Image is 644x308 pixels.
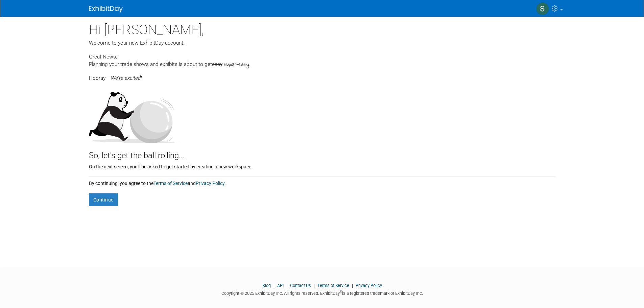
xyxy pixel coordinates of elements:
[536,2,549,15] img: selena fisk
[89,176,555,187] div: By continuing, you agree to the and .
[89,39,555,47] div: Welcome to your new ExhibitDay account.
[89,193,118,206] button: Continue
[89,85,180,143] img: Let's get the ball rolling
[111,75,142,81] span: We're excited!
[89,143,555,162] div: So, let's get the ball rolling...
[89,69,555,82] div: Hooray —
[317,283,349,288] a: Terms of Service
[212,61,222,67] span: easy
[196,181,224,186] a: Privacy Policy
[340,290,342,294] sup: ®
[89,53,555,61] div: Great News:
[350,283,355,288] span: |
[290,283,311,288] a: Contact Us
[89,6,123,13] img: ExhibitDay
[153,181,188,186] a: Terms of Service
[356,283,382,288] a: Privacy Policy
[89,17,555,39] div: Hi [PERSON_NAME],
[312,283,316,288] span: |
[262,283,271,288] a: Blog
[89,162,555,170] div: On the next screen, you'll be asked to get started by creating a new workspace.
[89,61,555,69] div: Planning your trade shows and exhibits is about to get .
[224,61,249,69] span: super-easy
[272,283,276,288] span: |
[285,283,289,288] span: |
[277,283,284,288] a: API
